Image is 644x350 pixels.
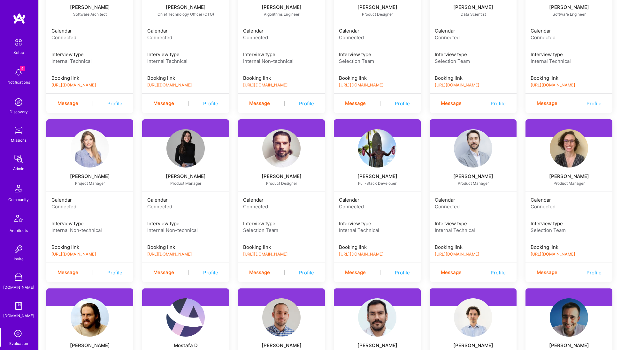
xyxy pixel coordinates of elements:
a: [PERSON_NAME] [525,4,612,11]
div: Message [57,100,78,107]
a: [PERSON_NAME] [142,4,229,11]
img: Architects [11,212,26,227]
div: Connected [51,34,128,41]
div: [PERSON_NAME] [238,342,325,349]
a: [PERSON_NAME] [46,342,133,349]
div: Calendar [243,197,320,203]
div: Product Manager [150,181,221,186]
a: Profile [395,269,410,276]
a: Mostafa D [142,342,229,349]
div: Interview type [51,51,128,58]
div: Connected [435,34,511,41]
div: Message [345,269,366,276]
div: [PERSON_NAME] [334,4,421,11]
a: [URL][DOMAIN_NAME] [339,83,384,87]
div: Message [153,100,174,107]
a: Profile [299,100,314,107]
div: Connected [147,203,224,210]
div: Booking link [51,75,128,81]
div: Booking link [435,244,511,250]
div: Interview type [435,220,511,227]
div: [PERSON_NAME] [430,4,517,11]
div: Chief Technology Officer (CTO) [150,12,221,17]
a: Profile [107,100,122,107]
div: [PERSON_NAME] [46,4,133,11]
div: Booking link [147,75,224,81]
div: Message [345,100,366,107]
a: [PERSON_NAME] [334,342,421,349]
div: Profile [203,269,218,276]
div: Internal Technical [531,58,607,64]
a: User Avatar [46,298,133,337]
a: [URL][DOMAIN_NAME] [147,252,192,257]
div: Profile [586,269,602,276]
div: Internal Non-technical [51,227,128,234]
a: User Avatar [46,129,133,168]
div: Connected [243,34,320,41]
div: Calendar [51,27,128,34]
div: Interview type [147,51,224,58]
a: Profile [299,269,314,276]
img: User Avatar [454,129,492,168]
div: Profile [491,100,506,107]
div: Interview type [531,51,607,58]
div: Calendar [435,197,511,203]
div: Message [249,269,270,276]
div: Interview type [243,51,320,58]
div: Invite [14,256,24,262]
div: [DOMAIN_NAME] [3,284,34,291]
div: Project Manager [54,181,126,186]
div: Product Manager [533,181,605,186]
div: Calendar [531,27,607,34]
div: Calendar [531,197,607,203]
a: User Avatar [142,298,229,337]
a: User Avatar [334,129,421,168]
div: Profile [107,269,122,276]
a: [URL][DOMAIN_NAME] [531,83,575,87]
a: [PERSON_NAME] [430,342,517,349]
div: Profile [491,269,506,276]
a: [URL][DOMAIN_NAME] [51,252,96,257]
a: User Avatar [142,129,229,168]
a: [PERSON_NAME] [430,173,517,180]
div: Selection Team [339,58,416,64]
div: Calendar [243,27,320,34]
img: setup [12,36,25,49]
a: [PERSON_NAME] [525,342,612,349]
div: Booking link [531,75,607,81]
div: Product Manager [437,181,509,186]
img: A Store [12,271,25,284]
div: Calendar [339,27,416,34]
a: [PERSON_NAME] [46,173,133,180]
div: Notifications [7,79,30,86]
img: User Avatar [550,298,588,337]
a: [URL][DOMAIN_NAME] [51,83,96,87]
div: Discovery [10,108,28,115]
div: Interview type [147,220,224,227]
i: icon SelectionTeam [12,328,25,340]
div: [PERSON_NAME] [525,173,612,180]
div: Interview type [243,220,320,227]
img: discovery [12,96,25,108]
div: Profile [395,100,410,107]
div: Booking link [339,244,416,250]
div: Missions [11,137,27,144]
div: Connected [147,34,224,41]
a: [URL][DOMAIN_NAME] [435,252,479,257]
a: User Avatar [525,129,612,168]
img: User Avatar [262,298,301,337]
div: Setup [13,49,24,56]
div: Internal Technical [339,227,416,234]
a: User Avatar [334,298,421,337]
img: teamwork [12,124,25,137]
div: Connected [243,203,320,210]
img: User Avatar [71,129,109,168]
